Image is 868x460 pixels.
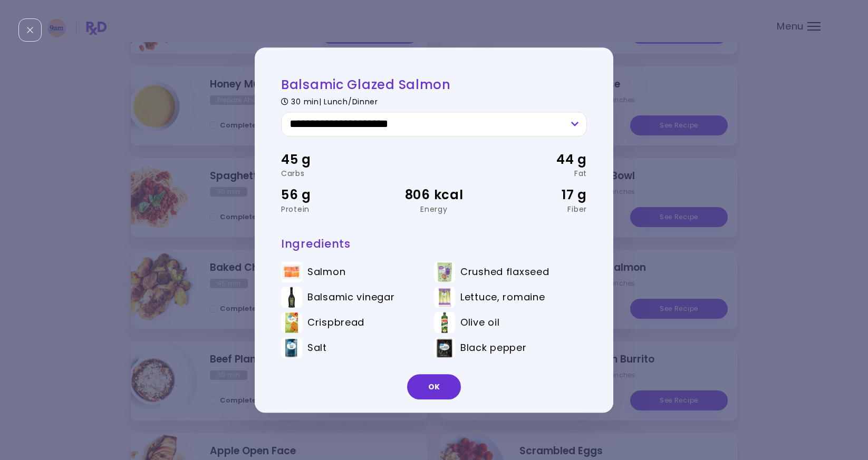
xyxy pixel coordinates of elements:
div: 17 g [485,185,587,205]
div: Energy [383,205,485,213]
span: Crushed flaxseed [460,266,549,278]
span: Balsamic vinegar [307,291,395,303]
div: 806 kcal [383,185,485,205]
div: Fiber [485,205,587,213]
div: Protein [281,205,383,213]
div: Carbs [281,170,383,177]
div: Close [18,18,42,42]
h3: Ingredients [281,237,587,251]
span: Crispbread [307,317,364,328]
span: Salt [307,342,327,354]
button: OK [407,374,461,399]
h2: Balsamic Glazed Salmon [281,76,587,93]
span: Lettuce, romaine [460,291,545,303]
span: Salmon [307,266,345,278]
div: 44 g [485,150,587,170]
span: Black pepper [460,342,527,354]
span: Olive oil [460,317,499,328]
div: Fat [485,170,587,177]
div: 45 g [281,150,383,170]
div: 30 min | Lunch/Dinner [281,95,587,105]
div: 56 g [281,185,383,205]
